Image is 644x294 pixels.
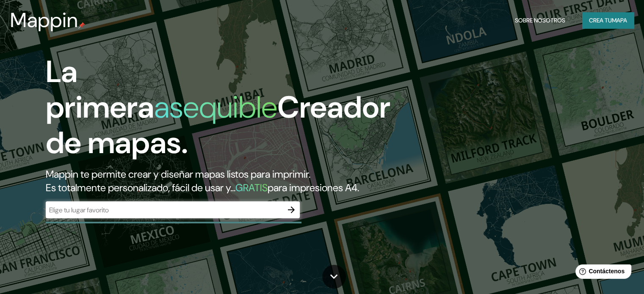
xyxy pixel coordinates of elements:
[10,7,78,33] font: Mappin
[268,181,359,194] font: para impresiones A4.
[46,52,154,127] font: La primera
[235,181,268,194] font: GRATIS
[511,12,569,28] button: Sobre nosotros
[569,261,635,285] iframe: Lanzador de widgets de ayuda
[515,16,565,24] font: Sobre nosotros
[46,88,390,162] font: Creador de mapas.
[78,22,85,29] img: pin de mapeo
[589,16,612,24] font: Crea tu
[46,205,283,215] input: Elige tu lugar favorito
[46,168,310,181] font: Mappin te permite crear y diseñar mapas listos para imprimir.
[154,88,277,127] font: asequible
[612,16,627,24] font: mapa
[46,181,235,194] font: Es totalmente personalizado, fácil de usar y...
[582,12,634,28] button: Crea tumapa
